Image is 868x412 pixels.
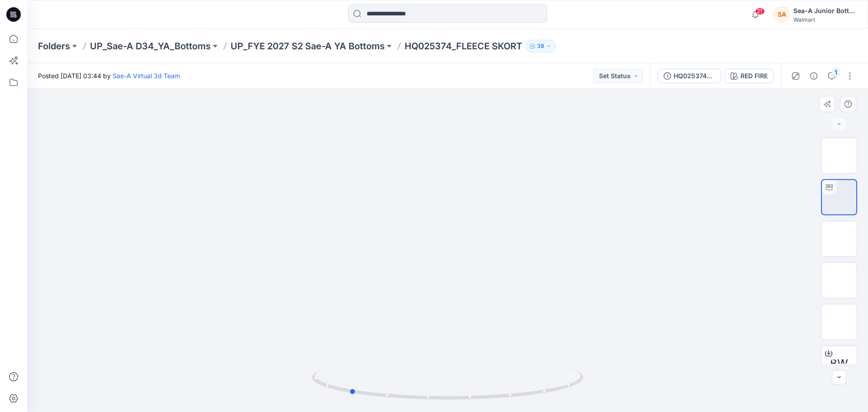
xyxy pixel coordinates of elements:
[90,40,211,52] a: UP_Sae-A D34_YA_Bottoms
[658,69,721,83] button: HQ025374_FULL COLORWAYS
[807,69,821,83] button: Details
[725,69,774,83] button: RED FIRE
[231,40,385,52] a: UP_FYE 2027 S2 Sae-A YA Bottoms
[526,40,556,52] button: 38
[831,68,840,77] div: 1
[113,72,180,80] a: Sae-A Virtual 3d Team
[38,71,180,81] span: Posted [DATE] 03:44 by
[405,40,522,52] p: HQ025374_FLEECE SKORT
[793,5,857,16] div: Sea-A Junior Bottom
[537,41,544,51] p: 38
[793,16,857,23] div: Walmart
[741,71,768,81] div: RED FIRE
[755,8,765,15] span: 21
[830,355,848,372] span: BW
[38,40,70,52] a: Folders
[774,6,790,23] div: SA
[674,71,715,81] div: HQ025374_FULL COLORWAYS
[825,69,839,83] button: 1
